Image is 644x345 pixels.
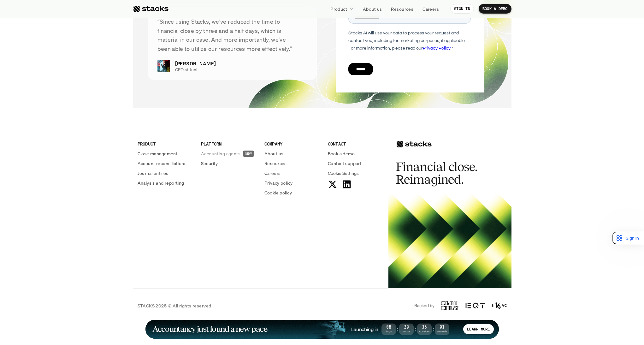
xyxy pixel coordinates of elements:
p: Resources [391,6,413,12]
a: Security [201,160,257,167]
a: Analysis and reporting [138,180,193,186]
a: Account reconciliations [138,160,193,167]
h4: Launching in [351,326,378,333]
h2: NEW [245,152,252,156]
p: Cookie policy [264,189,292,196]
span: 08 [381,326,396,329]
button: Cookie Trigger [328,170,359,176]
span: Minutes [417,330,432,333]
span: 01 [435,326,449,329]
h2: Financial close. Reimagined. [396,161,491,186]
a: Close management [138,150,193,157]
p: PLATFORM [201,140,257,147]
span: Days [381,330,396,333]
a: About us [264,150,320,157]
h1: Accountancy just found a new pace [152,325,268,333]
p: [PERSON_NAME] [175,60,216,67]
p: Resources [264,160,287,167]
p: CONTACT [328,140,384,147]
strong: : [414,325,417,333]
p: BOOK A DEMO [482,7,508,11]
span: Cookie Settings [328,170,359,176]
p: Book a demo [328,150,355,157]
a: BOOK A DEMO [479,4,511,14]
a: Book a demo [328,150,384,157]
p: About us [264,150,283,157]
a: Privacy policy [264,180,320,186]
p: COMPANY [264,140,320,147]
p: Contact support [328,160,362,167]
p: LEARN MORE [467,327,490,331]
p: STACKS 2025 © All rights reserved [138,302,211,309]
p: Close management [138,150,178,157]
p: Journal entries [138,170,168,176]
p: PRODUCT [138,140,193,147]
p: Accounting agents [201,150,240,157]
a: Careers [264,170,320,176]
p: Product [330,6,347,12]
a: About us [359,3,386,15]
span: 20 [399,326,414,329]
p: Account reconciliations [138,160,187,167]
strong: : [432,325,435,333]
p: CFO at Juni [175,67,302,73]
strong: : [396,325,399,333]
p: “Since using Stacks, we've reduced the time to financial close by three and a half days, which is... [157,17,308,53]
a: Contact support [328,160,384,167]
a: Careers [419,3,443,15]
a: Resources [387,3,417,15]
p: Careers [422,6,439,12]
span: Hours [399,330,414,333]
p: Analysis and reporting [138,180,184,186]
span: 36 [417,326,432,329]
p: Careers [264,170,281,176]
p: Backed by [414,303,434,308]
a: Resources [264,160,320,167]
a: Journal entries [138,170,193,176]
a: SIGN IN [450,4,474,14]
p: Privacy policy [264,180,293,186]
a: Accountancy just found a new paceLaunching in08Days:20Hours:36Minutes:01SecondsLEARN MORE [145,320,499,339]
a: Accounting agentsNEW [201,150,257,157]
p: About us [363,6,382,12]
a: Cookie policy [264,189,320,196]
a: Privacy Policy [74,146,102,151]
p: SIGN IN [454,7,470,11]
p: Security [201,160,218,167]
span: Seconds [435,330,449,333]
